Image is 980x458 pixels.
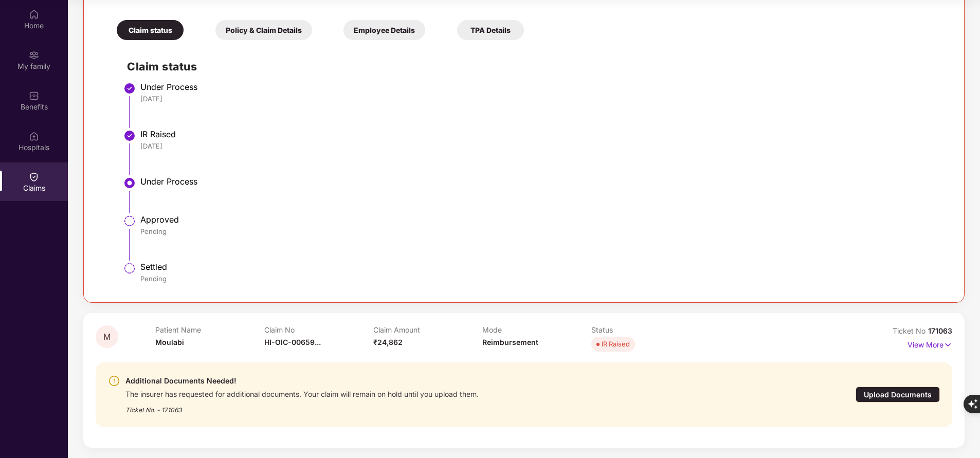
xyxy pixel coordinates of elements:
p: Status [591,325,700,334]
p: Claim Amount [373,325,482,334]
img: svg+xml;base64,PHN2ZyBpZD0iSG9zcGl0YWxzIiB4bWxucz0iaHR0cDovL3d3dy53My5vcmcvMjAwMC9zdmciIHdpZHRoPS... [29,131,39,141]
img: svg+xml;base64,PHN2ZyBpZD0iSG9tZSIgeG1sbnM9Imh0dHA6Ly93d3cudzMub3JnLzIwMDAvc3ZnIiB3aWR0aD0iMjAiIG... [29,9,39,20]
img: svg+xml;base64,PHN2ZyBpZD0iU3RlcC1QZW5kaW5nLTMyeDMyIiB4bWxucz0iaHR0cDovL3d3dy53My5vcmcvMjAwMC9zdm... [123,215,136,227]
div: TPA Details [457,20,524,40]
div: IR Raised [140,129,941,139]
img: svg+xml;base64,PHN2ZyBpZD0iU3RlcC1Eb25lLTMyeDMyIiB4bWxucz0iaHR0cDovL3d3dy53My5vcmcvMjAwMC9zdmciIH... [123,82,136,95]
div: Settled [140,262,941,272]
h2: Claim status [127,58,941,75]
img: svg+xml;base64,PHN2ZyBpZD0iQmVuZWZpdHMiIHhtbG5zPSJodHRwOi8vd3d3LnczLm9yZy8yMDAwL3N2ZyIgd2lkdGg9Ij... [29,90,39,101]
div: Ticket No. - 171063 [125,399,479,415]
img: svg+xml;base64,PHN2ZyBpZD0iV2FybmluZ18tXzI0eDI0IiBkYXRhLW5hbWU9Ildhcm5pbmcgLSAyNHgyNCIgeG1sbnM9Im... [108,375,120,387]
div: IR Raised [602,339,630,349]
div: Policy & Claim Details [215,20,312,40]
img: svg+xml;base64,PHN2ZyBpZD0iQ2xhaW0iIHhtbG5zPSJodHRwOi8vd3d3LnczLm9yZy8yMDAwL3N2ZyIgd2lkdGg9IjIwIi... [29,172,39,182]
div: Employee Details [343,20,425,40]
div: [DATE] [140,94,941,103]
span: M [103,333,111,341]
div: Pending [140,274,941,283]
img: svg+xml;base64,PHN2ZyB4bWxucz0iaHR0cDovL3d3dy53My5vcmcvMjAwMC9zdmciIHdpZHRoPSIxNyIgaGVpZ2h0PSIxNy... [943,339,952,351]
div: Under Process [140,82,941,92]
img: svg+xml;base64,PHN2ZyBpZD0iU3RlcC1Eb25lLTMyeDMyIiB4bWxucz0iaHR0cDovL3d3dy53My5vcmcvMjAwMC9zdmciIH... [123,130,136,142]
div: The insurer has requested for additional documents. Your claim will remain on hold until you uplo... [125,387,479,399]
span: HI-OIC-00659... [264,338,321,346]
span: 171063 [928,326,952,335]
div: [DATE] [140,141,941,151]
div: Pending [140,227,941,236]
span: ₹24,862 [373,338,403,346]
img: svg+xml;base64,PHN2ZyBpZD0iU3RlcC1QZW5kaW5nLTMyeDMyIiB4bWxucz0iaHR0cDovL3d3dy53My5vcmcvMjAwMC9zdm... [123,262,136,274]
p: Mode [482,325,591,334]
div: Upload Documents [856,387,940,402]
span: Ticket No [893,326,928,335]
span: Reimbursement [482,338,538,346]
img: svg+xml;base64,PHN2ZyBpZD0iU3RlcC1BY3RpdmUtMzJ4MzIiIHhtbG5zPSJodHRwOi8vd3d3LnczLm9yZy8yMDAwL3N2Zy... [123,177,136,189]
span: Moulabi [155,338,184,346]
div: Claim status [117,20,184,40]
p: Patient Name [155,325,264,334]
div: Additional Documents Needed! [125,375,479,387]
p: Claim No [264,325,373,334]
img: svg+xml;base64,PHN2ZyB3aWR0aD0iMjAiIGhlaWdodD0iMjAiIHZpZXdCb3g9IjAgMCAyMCAyMCIgZmlsbD0ibm9uZSIgeG... [29,50,39,60]
div: Approved [140,214,941,225]
div: Under Process [140,176,941,187]
p: View More [908,337,952,351]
